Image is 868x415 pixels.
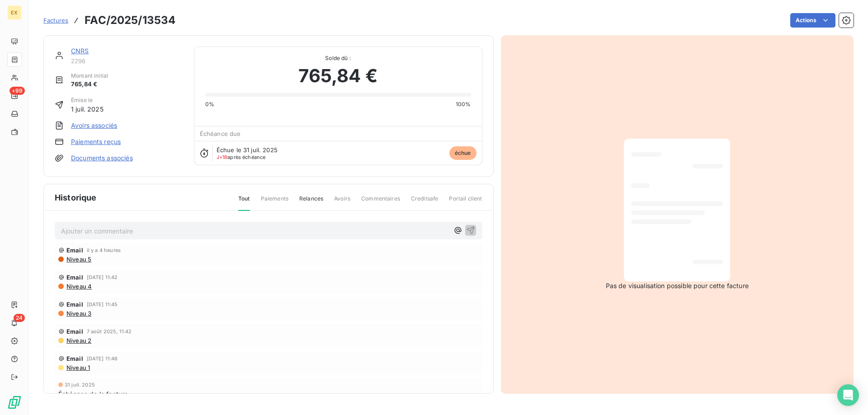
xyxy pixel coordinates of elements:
span: 1 juil. 2025 [71,104,104,114]
span: échue [449,146,476,160]
span: Portail client [449,195,482,210]
span: Tout [238,195,250,211]
span: 765,84 € [298,62,377,89]
a: Paiements reçus [71,137,121,146]
span: Paiements [261,195,288,210]
span: après échéance [217,154,266,160]
div: EX [7,5,22,20]
span: Pas de visualisation possible pour cette facture [606,281,749,290]
h3: FAC/2025/13534 [85,12,175,28]
span: il y a 4 heures [87,247,121,253]
span: Niveau 5 [66,256,91,263]
span: Niveau 3 [66,310,91,317]
span: Niveau 4 [66,283,92,290]
span: Email [66,301,83,308]
span: Commentaires [361,195,400,210]
a: CNRS [71,47,89,55]
span: Échéance due [200,130,241,137]
span: Niveau 1 [66,364,90,371]
span: Émise le [71,96,104,104]
span: Email [66,247,83,254]
span: 765,84 € [71,80,108,89]
span: 100% [456,100,471,108]
span: 7 août 2025, 11:42 [87,329,132,334]
span: 2296 [71,57,183,65]
span: Email [66,355,83,362]
span: Solde dû : [205,54,471,62]
span: Avoirs [334,195,350,210]
span: Email [66,274,83,281]
div: Open Intercom Messenger [837,384,859,406]
span: [DATE] 11:42 [87,275,118,280]
a: Documents associés [71,154,133,163]
span: 31 juil. 2025 [65,382,95,387]
a: Avoirs associés [71,121,117,130]
span: J+18 [217,154,228,160]
span: Échue le 31 juil. 2025 [217,146,278,154]
span: Relances [299,195,323,210]
span: Creditsafe [411,195,439,210]
span: 0% [205,100,214,108]
span: 24 [14,314,25,322]
a: +99 [7,89,21,103]
span: Email [66,328,83,335]
span: [DATE] 11:46 [87,356,118,361]
span: Niveau 2 [66,337,91,344]
button: Actions [790,13,835,28]
span: Historique [55,191,97,204]
a: Factures [43,16,68,25]
span: [DATE] 11:45 [87,302,118,307]
span: Échéance de la facture [58,389,128,399]
span: +99 [9,87,25,95]
span: Factures [43,17,68,24]
img: Logo LeanPay [7,395,22,410]
span: Montant initial [71,72,108,80]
